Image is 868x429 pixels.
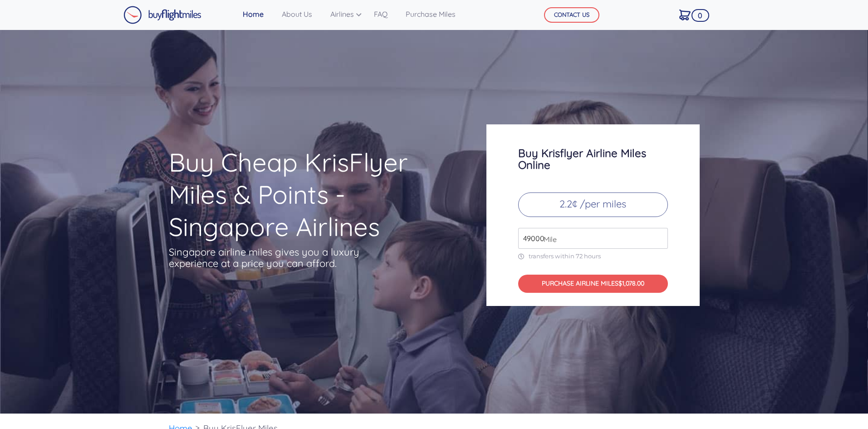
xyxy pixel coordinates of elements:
a: Purchase Miles [402,5,459,23]
a: Airlines [327,5,359,23]
h3: Buy Krisflyer Airline Miles Online [518,147,668,171]
p: transfers within 72 hours [518,252,668,260]
span: 0 [691,9,709,22]
a: Home [239,5,267,23]
img: Buy Flight Miles Logo [123,6,201,24]
a: About Us [278,5,316,23]
button: CONTACT US [544,7,599,23]
p: 2.2¢ /per miles [518,192,668,217]
a: FAQ [370,5,391,23]
a: 0 [676,5,694,24]
span: Mile [539,234,557,245]
button: PURCHASE AIRLINE MILES$1,078.00 [518,275,668,293]
h1: Buy Cheap KrisFlyer Miles & Points - Singapore Airlines [169,146,451,243]
p: Singapore airline miles gives you a luxury experience at a price you can afford. [169,247,373,269]
img: Cart [679,10,691,20]
span: $1,078.00 [618,279,644,287]
a: Buy Flight Miles Logo [123,4,201,26]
